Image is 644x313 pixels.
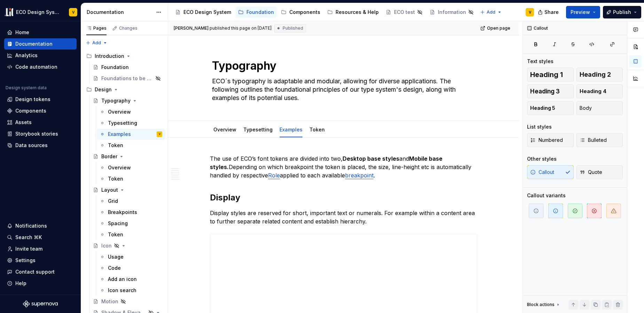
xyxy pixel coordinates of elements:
span: Heading 1 [530,71,563,78]
a: Design tokens [4,94,77,105]
a: Documentation [4,38,77,49]
div: Pages [86,25,107,31]
div: Data sources [15,142,48,149]
div: Storybook stories [15,130,58,137]
textarea: ECO´s typography is adaptable and modular, allowing for diverse applications. The following outli... [211,76,474,104]
div: Foundation [246,9,274,16]
div: Components [289,9,320,16]
a: ECO Design System [172,7,234,18]
a: Settings [4,255,77,266]
div: List styles [527,123,552,130]
a: Storybook stories [4,128,77,139]
div: Overview [108,108,131,115]
span: Heading 4 [580,88,606,95]
div: Examples [108,131,131,138]
button: Add [84,38,110,48]
button: Heading 3 [527,84,574,98]
div: Search ⌘K [15,234,42,241]
div: V [529,9,531,15]
a: Role [268,172,280,179]
a: Open page [478,23,513,33]
div: Changes [119,25,138,31]
a: Code automation [4,61,77,72]
span: Quote [580,169,602,176]
div: Documentation [15,40,53,47]
a: Resources & Help [324,7,382,18]
button: ECO Design SystemV [1,5,79,20]
svg: Supernova Logo [23,300,58,307]
a: Invite team [4,243,77,254]
span: Heading 3 [530,88,560,95]
a: Information [427,7,477,18]
div: Design [95,86,112,93]
div: Usage [108,253,124,260]
div: Typesetting [241,122,275,137]
strong: Desktop base styles [343,155,399,162]
span: Body [580,105,592,112]
div: Components [15,107,46,114]
span: Publish [613,9,631,16]
div: V [72,9,74,15]
a: Token [97,173,165,184]
button: Heading 1 [527,68,574,82]
a: Data sources [4,140,77,151]
span: Published [283,25,303,31]
a: Foundation [90,62,165,73]
div: Design system data [6,85,47,91]
a: Overview [97,162,165,173]
div: Contact support [15,268,55,275]
div: Settings [15,257,36,264]
div: Typography [101,97,131,104]
span: Add [487,9,495,15]
div: Token [108,142,123,149]
div: Foundations to be published [101,75,153,82]
div: Typesetting [108,120,137,127]
button: Heading 2 [576,68,623,82]
div: Design tokens [15,96,50,103]
button: Contact support [4,266,77,277]
a: Add an icon [97,274,165,285]
a: Grid [97,196,165,207]
button: Notifications [4,220,77,231]
div: Page tree [172,5,477,19]
a: Code [97,262,165,274]
div: Block actions [527,300,561,310]
button: Search ⌘K [4,232,77,243]
div: Breakpoints [108,209,137,216]
div: Design [84,84,165,95]
a: ExamplesV [97,129,165,140]
div: Help [15,280,26,287]
span: Bulleted [580,137,607,144]
img: f0abbffb-d71d-4d32-b858-d34959bbcc23.png [5,8,13,16]
div: Code [108,265,121,272]
div: Motion [101,298,118,305]
span: Preview [571,9,590,16]
span: Open page [487,25,510,31]
div: Add an icon [108,276,137,283]
div: Other styles [527,155,557,162]
span: Heading 5 [530,105,555,112]
div: Introduction [95,53,124,60]
div: Grid [108,198,118,205]
div: Spacing [108,220,128,227]
a: Home [4,27,77,38]
div: Token [108,175,123,182]
p: The use of ECO’s font tokens are divided into two, and Depending on which breakpoint the token is... [210,154,477,180]
a: Usage [97,251,165,262]
div: Icon search [108,287,136,294]
a: Icon [90,240,165,251]
button: Bulleted [576,133,623,147]
div: ECO test [394,9,415,16]
a: breakpoint [345,172,374,179]
a: Overview [97,106,165,117]
div: V [159,131,160,138]
div: ECO Design System [16,9,61,16]
div: Border [101,153,117,160]
div: Introduction [84,51,165,62]
div: Code automation [15,63,57,70]
span: Heading 2 [580,71,611,78]
span: Add [92,40,101,46]
div: Icon [101,242,112,249]
a: Typesetting [97,117,165,129]
div: Callout variants [527,192,566,199]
